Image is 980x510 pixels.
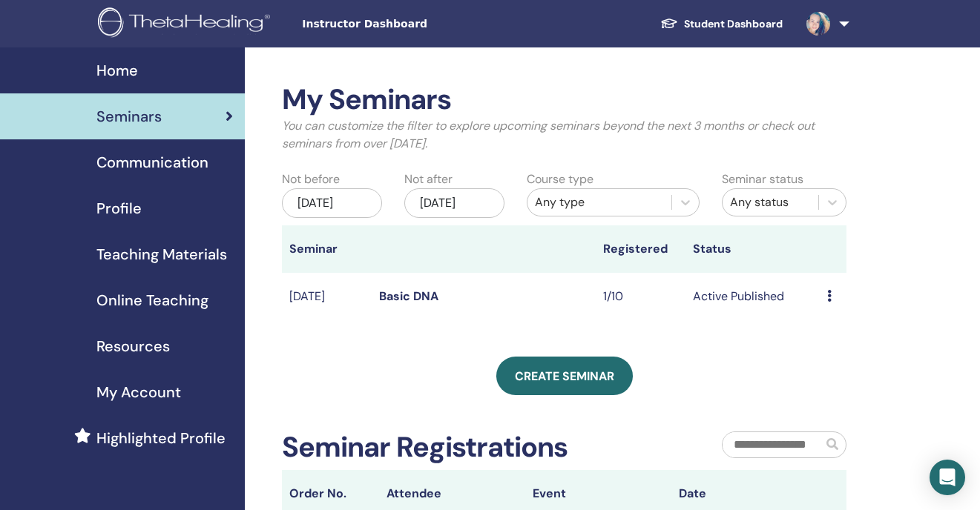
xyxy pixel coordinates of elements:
span: Seminars [96,105,162,127]
span: Instructor Dashboard [302,16,524,32]
th: Status [685,225,820,273]
td: [DATE] [282,273,372,321]
img: default.jpg [806,12,830,36]
h2: Seminar Registrations [282,431,568,465]
span: Home [96,59,138,82]
span: Highlighted Profile [96,427,226,449]
div: Open Intercom Messenger [930,460,965,495]
label: Course type [527,170,593,188]
label: Seminar status [722,170,803,188]
a: Create seminar [496,357,633,395]
a: Student Dashboard [648,10,795,38]
span: Create seminar [515,368,614,384]
div: [DATE] [404,188,504,218]
span: Teaching Materials [96,243,227,265]
span: Online Teaching [96,289,208,311]
span: My Account [96,381,181,403]
td: Active Published [685,273,820,321]
img: logo.png [98,7,275,41]
label: Not before [282,170,340,188]
span: Communication [96,151,208,173]
th: Registered [596,225,685,273]
h2: My Seminars [282,83,846,117]
span: Resources [96,335,170,357]
a: Basic DNA [379,288,438,304]
label: Not after [404,170,453,188]
td: 1/10 [596,273,685,321]
div: Any status [730,193,811,211]
img: graduation-cap-white.svg [660,17,678,30]
div: [DATE] [282,188,382,218]
th: Seminar [282,225,372,273]
p: You can customize the filter to explore upcoming seminars beyond the next 3 months or check out s... [282,117,846,153]
span: Profile [96,197,142,219]
div: Any type [535,193,665,211]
